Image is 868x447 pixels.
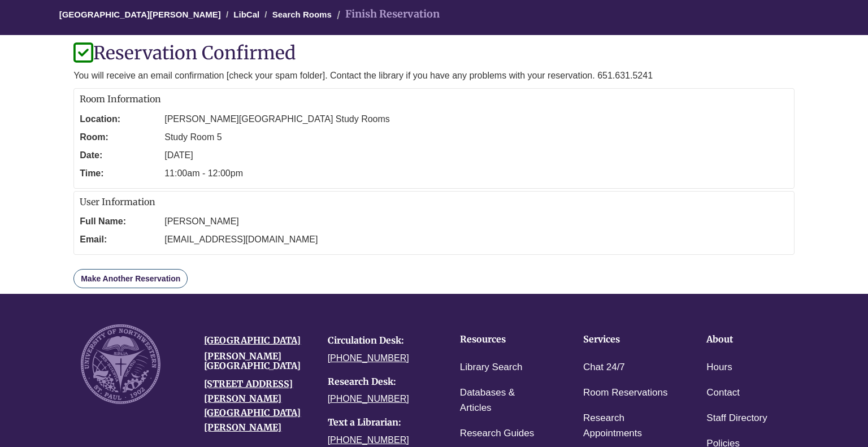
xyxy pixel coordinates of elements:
a: [STREET_ADDRESS][PERSON_NAME][GEOGRAPHIC_DATA][PERSON_NAME] [204,378,301,433]
a: [GEOGRAPHIC_DATA] [204,335,301,346]
dd: [DATE] [164,146,788,164]
dd: [PERSON_NAME][GEOGRAPHIC_DATA] Study Rooms [164,110,788,128]
a: [PHONE_NUMBER] [328,394,409,403]
h2: User Information [80,197,788,207]
dd: 11:00am - 12:00pm [164,164,788,183]
h4: About [706,335,795,345]
a: Staff Directory [706,410,767,427]
li: Finish Reservation [334,6,440,23]
h4: Text a Librarian: [328,418,434,428]
a: [PHONE_NUMBER] [328,353,409,363]
dt: Location: [80,110,159,128]
h4: Resources [460,335,548,345]
a: Research Guides [460,426,534,442]
dt: Date: [80,146,159,164]
a: Room Reservations [583,385,667,401]
a: Contact [706,385,740,401]
h4: Research Desk: [328,377,434,387]
dt: Time: [80,164,159,183]
dt: Full Name: [80,212,159,231]
a: Research Appointments [583,410,671,442]
h4: Services [583,335,671,345]
dt: Room: [80,128,159,146]
a: LibCal [233,10,259,19]
a: Chat 24/7 [583,359,625,376]
dt: Email: [80,231,159,249]
h4: [PERSON_NAME][GEOGRAPHIC_DATA] [204,351,310,371]
p: You will receive an email confirmation [check your spam folder]. Contact the library if you have ... [73,69,795,83]
h1: Reservation Confirmed [73,44,795,63]
h4: Circulation Desk: [328,336,434,346]
a: Hours [706,359,732,376]
dd: [EMAIL_ADDRESS][DOMAIN_NAME] [164,231,788,249]
a: [GEOGRAPHIC_DATA][PERSON_NAME] [59,10,221,19]
a: Make Another Reservation [73,269,188,288]
a: Library Search [460,359,523,376]
a: [PHONE_NUMBER] [328,435,409,445]
dd: Study Room 5 [164,128,788,146]
h2: Room Information [80,94,788,105]
img: UNW seal [81,324,160,404]
a: Search Rooms [272,10,332,19]
dd: [PERSON_NAME] [164,212,788,231]
a: Databases & Articles [460,385,548,416]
